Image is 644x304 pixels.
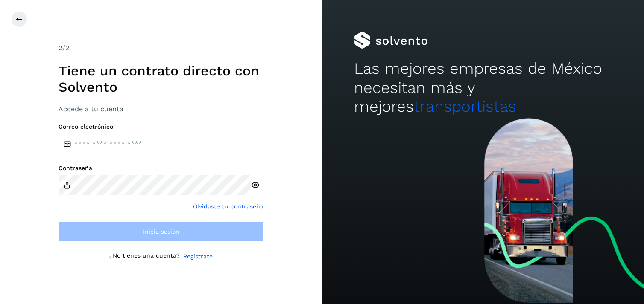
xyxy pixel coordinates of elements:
[143,229,179,235] span: Inicia sesión
[354,59,612,116] h2: Las mejores empresas de México necesitan más y mejores
[193,202,263,211] a: Olvidaste tu contraseña
[59,43,263,53] div: /2
[59,165,263,172] label: Contraseña
[183,252,213,261] a: Regístrate
[59,105,263,113] h3: Accede a tu cuenta
[59,123,263,130] label: Correo electrónico
[414,97,516,116] span: transportistas
[109,252,180,261] p: ¿No tienes una cuenta?
[59,221,263,242] button: Inicia sesión
[59,44,62,52] span: 2
[59,63,263,96] h1: Tiene un contrato directo con Solvento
